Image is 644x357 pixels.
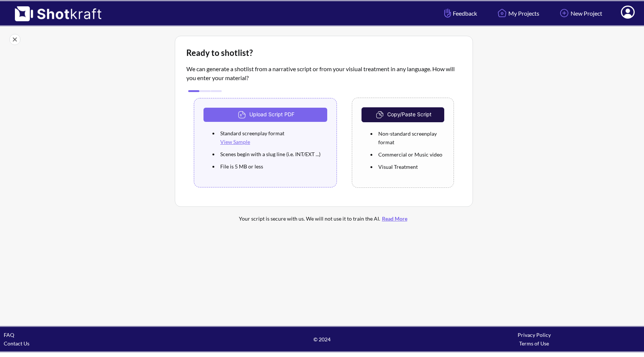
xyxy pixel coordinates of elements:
div: Privacy Policy [428,331,640,339]
img: CopyAndPaste Icon [374,109,387,120]
span: Feedback [442,9,477,18]
a: My Projects [490,3,545,23]
img: Upload Icon [236,109,249,120]
li: Scenes begin with a slug line (i.e. INT/EXT ...) [218,148,327,160]
button: Copy/Paste Script [362,107,444,122]
button: Upload Script PDF [203,108,327,122]
img: Close Icon [9,34,20,45]
img: Home Icon [496,7,508,19]
li: Visual Treatment [376,161,444,173]
a: Contact Us [4,340,29,347]
li: File is 5 MB or less [218,160,327,173]
li: Standard screenplay format [218,127,327,148]
span: © 2024 [216,335,428,344]
a: View Sample [220,139,250,145]
a: Read More [380,215,409,222]
img: Hand Icon [442,7,453,19]
li: Commercial or Music video [376,148,444,161]
div: Terms of Use [428,339,640,348]
img: Add Icon [558,7,571,19]
a: New Project [552,3,608,23]
li: Non-standard screenplay format [376,127,444,148]
a: FAQ [4,332,14,338]
div: Your script is secure with us. We will not use it to train the AI. [205,214,443,223]
div: Ready to shotlist? [186,47,461,59]
p: We can generate a shotlist from a narrative script or from your visiual treatment in any language... [186,64,461,82]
